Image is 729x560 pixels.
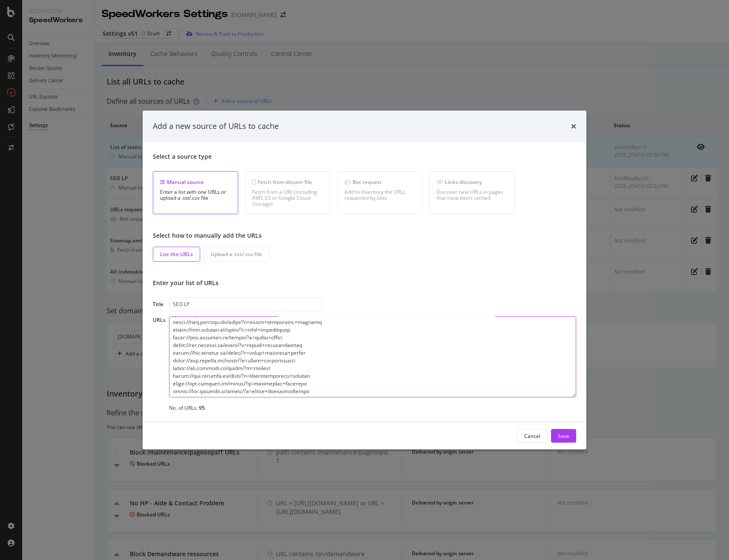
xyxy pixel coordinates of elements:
[143,111,586,449] div: modal
[517,429,548,443] button: Cancel
[153,300,166,308] div: Title
[252,189,323,207] div: Fetch from a URL (including AWS S3 or Google Cloud Storage)
[160,251,193,258] div: List the URLs
[437,178,507,186] div: Links discovery
[169,316,576,397] textarea: lor ipsum://dol.sitamet.co/adipi/?e=seddo+ei+tem incid://utl.etdolor.ma/aliqu/?e=adminim venia://...
[524,432,540,439] div: Cancel
[558,432,569,439] div: Save
[199,404,205,411] div: 95
[153,121,279,132] div: Add a new source of URLs to cache
[153,279,576,287] div: Enter your list of URLs
[153,231,576,240] div: Select how to manually add the URLs
[551,429,576,443] button: Save
[571,121,576,132] div: times
[160,189,231,201] div: Enter a list with one URLs or upload a .txt/.csv file
[437,189,507,201] div: Discover new URLs in pages that have been cached
[153,316,166,411] div: URLs
[211,251,262,258] div: Upload a .txt/.csv file
[169,404,576,411] div: No. of URLs:
[344,178,415,186] div: Bot request
[344,189,415,201] div: Add to Inventory the URLs requested by bots
[252,178,323,186] div: Fetch from distant file
[153,152,576,161] div: Select a source type
[160,178,231,186] div: Manual source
